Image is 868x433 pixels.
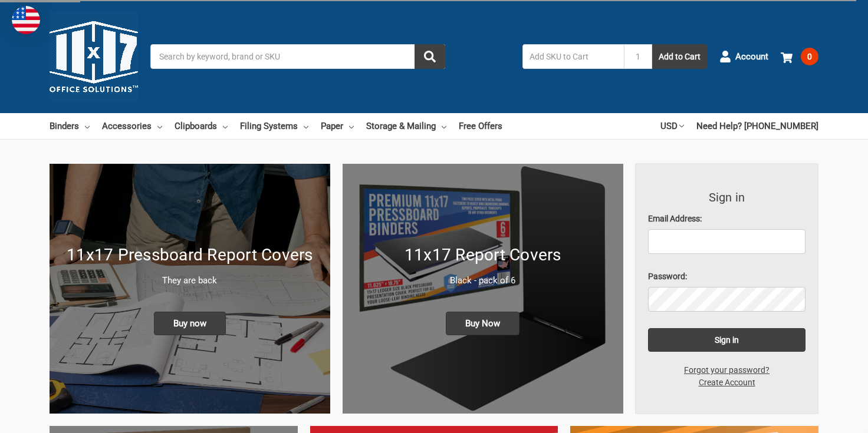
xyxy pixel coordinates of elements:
[343,164,623,414] img: 11x17 Report Covers
[154,312,226,335] span: Buy now
[648,189,806,206] h3: Sign in
[321,113,354,139] a: Paper
[343,164,623,414] a: 11x17 Report Covers 11x17 Report Covers Black - pack of 6 Buy Now
[355,243,611,267] h1: 11x17 Report Covers
[801,48,818,65] span: 0
[355,274,611,287] p: Black - pack of 6
[102,113,162,139] a: Accessories
[240,113,308,139] a: Filing Systems
[660,113,684,139] a: USD
[366,113,446,139] a: Storage & Mailing
[446,312,520,335] span: Buy Now
[781,41,818,72] a: 0
[696,113,818,139] a: Need Help? [PHONE_NUMBER]
[62,274,318,287] p: They are back
[648,328,806,352] input: Sign in
[50,12,138,101] img: 11x17.com
[12,6,40,34] img: duty and tax information for United States
[648,213,806,225] label: Email Address:
[648,270,806,283] label: Password:
[719,41,768,72] a: Account
[62,243,318,267] h1: 11x17 Pressboard Report Covers
[735,50,768,64] span: Account
[50,164,330,414] a: New 11x17 Pressboard Binders 11x17 Pressboard Report Covers They are back Buy now
[175,113,228,139] a: Clipboards
[692,376,762,389] a: Create Account
[652,44,707,69] button: Add to Cart
[522,44,624,69] input: Add SKU to Cart
[459,113,502,139] a: Free Offers
[50,113,90,139] a: Binders
[678,364,776,376] a: Forgot your password?
[50,164,330,414] img: New 11x17 Pressboard Binders
[150,44,445,69] input: Search by keyword, brand or SKU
